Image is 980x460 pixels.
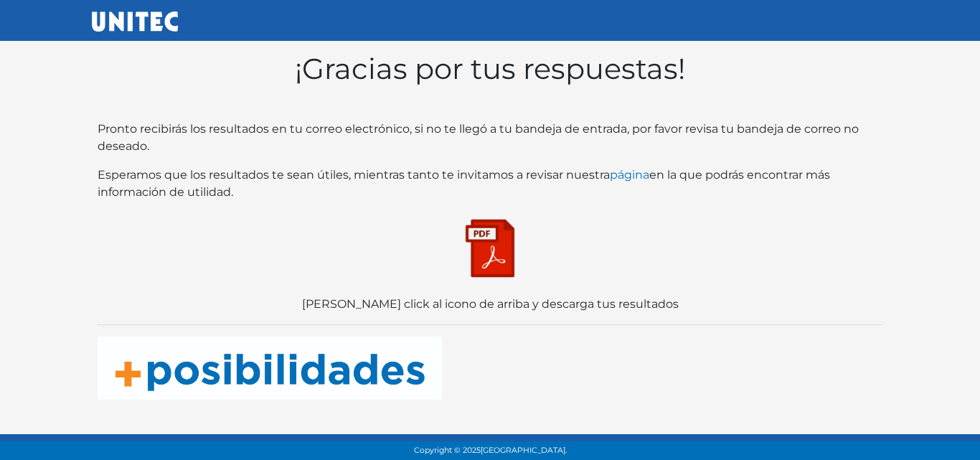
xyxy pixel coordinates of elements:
h1: ¡Gracias por tus respuestas! [98,52,882,86]
img: posibilidades naranja [98,337,442,400]
p: Esperamos que los resultados te sean útiles, mientras tanto te invitamos a revisar nuestra en la ... [98,166,882,201]
p: [PERSON_NAME] click al icono de arriba y descarga tus resultados [98,296,882,313]
p: , si no te llegó a tu bandeja de entrada, por favor revisa tu bandeja de correo no deseado. [98,121,882,155]
a: página [610,168,649,182]
img: Descarga tus resultados [454,212,526,284]
img: UNITEC [92,11,178,32]
bold: Pronto recibirás los resultados en tu correo electrónico [98,122,410,136]
span: [GEOGRAPHIC_DATA]. [481,446,567,455]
